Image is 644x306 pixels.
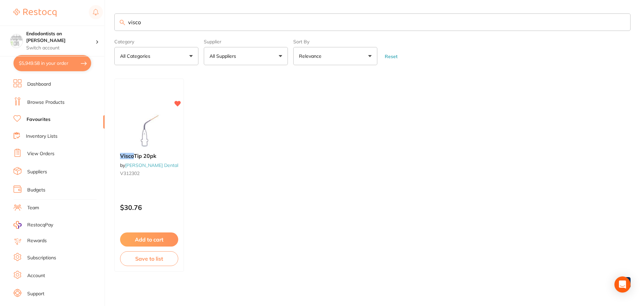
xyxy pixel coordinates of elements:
button: Relevance [293,47,377,65]
a: Account [27,272,45,279]
p: Switch account [26,45,96,51]
p: All Categories [120,53,153,59]
img: Visco Tip 20pk [127,114,171,147]
em: Visco [120,152,134,159]
button: All Categories [114,47,198,65]
a: Support [27,291,44,297]
img: Restocq Logo [13,9,56,17]
img: Endodontists on Collins [10,34,23,46]
span: by [120,162,178,168]
a: Inventory Lists [26,133,58,140]
h4: Endodontists on Collins [26,31,96,44]
a: Budgets [27,187,45,193]
span: RestocqPay [27,222,53,228]
label: Supplier [204,39,288,44]
p: $30.76 [120,204,178,211]
a: RestocqPay [13,221,53,229]
a: Dashboard [27,81,51,88]
a: Suppliers [27,169,47,175]
button: Reset [383,53,400,59]
button: Save to list [120,251,178,266]
a: 1 [620,276,631,289]
span: V312302 [120,170,140,176]
a: Favourites [27,116,50,123]
input: Search Favourite Products [114,13,631,31]
div: Open Intercom Messenger [614,276,631,293]
p: All Suppliers [210,53,239,59]
button: Add to cart [120,232,178,247]
img: RestocqPay [13,221,22,229]
a: Browse Products [27,99,65,106]
a: Team [27,205,39,211]
b: Visco Tip 20pk [120,153,178,159]
p: Relevance [299,53,324,59]
label: Category [114,39,198,44]
a: Restocq Logo [13,5,56,20]
a: Rewards [27,237,47,244]
a: Subscriptions [27,255,56,261]
label: Sort By [293,39,377,44]
span: Tip 20pk [134,152,156,159]
button: $5,949.58 in your order [13,55,91,71]
button: All Suppliers [204,47,288,65]
a: [PERSON_NAME] Dental [125,162,178,168]
a: View Orders [27,150,54,157]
